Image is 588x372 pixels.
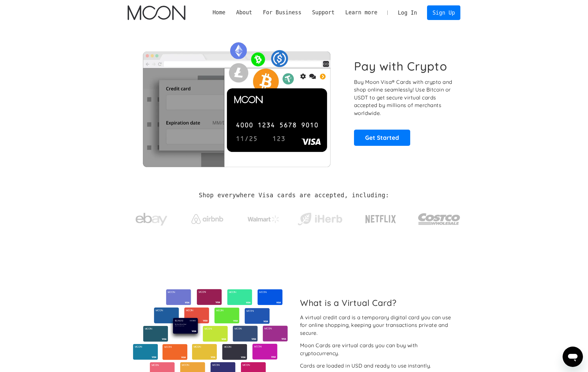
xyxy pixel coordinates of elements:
div: Learn more [345,9,377,17]
a: Costco [418,201,460,234]
div: For Business [257,9,307,17]
a: Home [207,9,231,17]
div: About [231,9,257,17]
div: Support [312,9,335,17]
p: Buy Moon Visa® Cards with crypto and shop online seamlessly! Use Bitcoin or USDT to get secure vi... [354,78,453,117]
a: Sign Up [427,5,460,20]
div: Cards are loaded in USD and ready to use instantly. [300,362,431,370]
div: About [236,9,252,17]
h2: Shop everywhere Visa cards are accepted, including: [199,192,389,199]
h2: What is a Virtual Card? [300,298,455,308]
img: Moon Logo [128,5,185,20]
iframe: Button to launch messaging window [563,347,583,367]
img: Airbnb [191,214,223,224]
a: Airbnb [184,208,231,227]
div: For Business [263,9,301,17]
a: Log In [392,6,422,20]
div: Support [307,9,340,17]
h1: Pay with Crypto [354,59,447,73]
a: iHerb [296,205,344,231]
a: ebay [128,203,175,233]
a: Get Started [354,130,410,145]
div: Learn more [340,9,383,17]
div: Moon Cards are virtual cards you can buy with cryptocurrency. [300,342,455,357]
img: Costco [418,207,460,231]
img: Walmart [248,215,279,223]
img: iHerb [296,211,344,227]
img: ebay [136,209,167,229]
img: Moon Cards let you spend your crypto anywhere Visa is accepted. [128,38,345,167]
a: home [128,5,185,20]
a: Walmart [240,209,287,226]
div: A virtual credit card is a temporary digital card you can use for online shopping, keeping your t... [300,314,455,337]
img: Netflix [365,211,397,227]
a: Netflix [352,205,409,230]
